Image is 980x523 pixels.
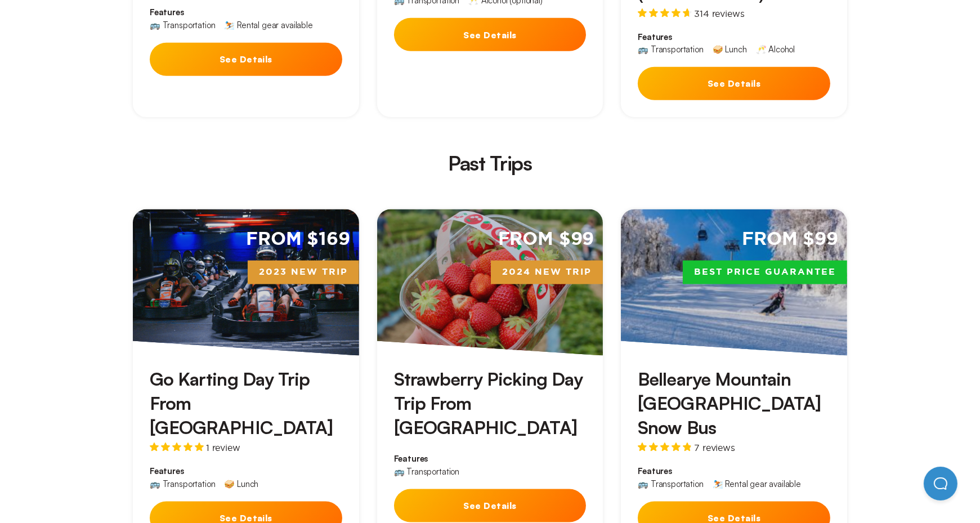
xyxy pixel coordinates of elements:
[638,32,830,43] span: Features
[224,480,258,488] div: 🥪 Lunch
[491,261,603,284] span: 2024 New Trip
[638,480,703,488] div: 🚌 Transportation
[394,367,587,440] h3: Strawberry Picking Day Trip From [GEOGRAPHIC_DATA]
[713,45,747,53] div: 🥪 Lunch
[394,489,587,522] button: See Details
[638,67,830,100] button: See Details
[150,367,342,440] h3: Go Karting Day Trip From [GEOGRAPHIC_DATA]
[498,227,594,252] span: From $99
[150,480,215,488] div: 🚌 Transportation
[224,21,312,29] div: ⛷️ Rental gear available
[150,21,215,29] div: 🚌 Transportation
[756,45,795,53] div: 🥂 Alcohol
[694,9,744,18] span: 314 reviews
[638,367,830,440] h3: Bellearye Mountain [GEOGRAPHIC_DATA] Snow Bus
[713,480,801,488] div: ⛷️ Rental gear available
[150,466,342,477] span: Features
[150,43,342,76] button: See Details
[638,466,830,477] span: Features
[742,227,838,252] span: From $99
[394,453,587,464] span: Features
[248,261,359,284] span: 2023 New Trip
[246,227,350,252] span: From $169
[924,467,957,500] iframe: Help Scout Beacon - Open
[683,261,847,284] span: Best Price Guarantee
[394,467,459,476] div: 🚌 Transportation
[150,7,342,18] span: Features
[694,443,735,452] span: 7 reviews
[394,18,587,51] button: See Details
[142,153,838,173] h2: Past Trips
[638,45,703,53] div: 🚌 Transportation
[206,443,240,452] span: 1 review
